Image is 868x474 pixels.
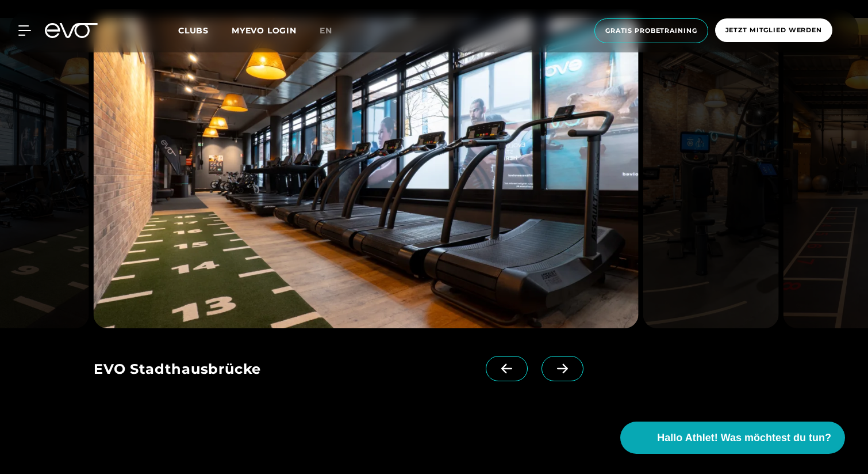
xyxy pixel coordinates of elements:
[591,18,712,43] a: Gratis Probetraining
[232,25,297,36] a: MYEVO LOGIN
[94,18,638,328] img: evofitness
[657,430,831,446] span: Hallo Athlet! Was möchtest du tun?
[178,25,232,36] a: Clubs
[725,25,822,35] span: Jetzt Mitglied werden
[712,18,836,43] a: Jetzt Mitglied werden
[605,26,697,36] span: Gratis Probetraining
[320,25,332,36] span: en
[620,422,845,454] button: Hallo Athlet! Was möchtest du tun?
[178,25,209,36] span: Clubs
[320,24,346,37] a: en
[643,18,779,328] img: evofitness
